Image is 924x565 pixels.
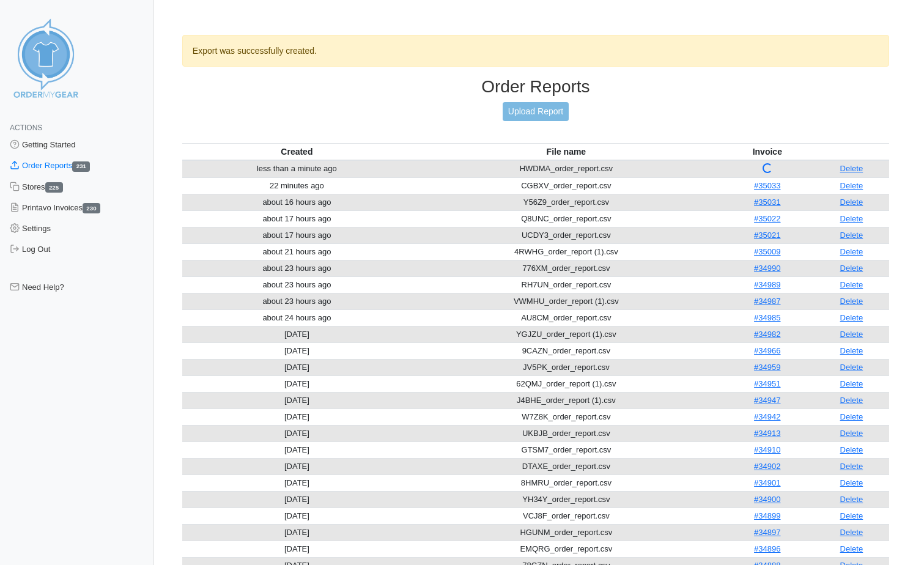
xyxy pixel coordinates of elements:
[754,363,780,372] a: #34959
[754,495,780,504] a: #34900
[412,177,721,194] td: CGBXV_order_report.csv
[45,182,63,193] span: 225
[182,326,412,342] td: [DATE]
[412,441,721,458] td: GTSM7_order_report.csv
[754,231,780,240] a: #35021
[840,198,863,207] a: Delete
[412,243,721,260] td: 4RWHG_order_report (1).csv
[182,524,412,541] td: [DATE]
[754,544,780,553] a: #34896
[840,297,863,306] a: Delete
[182,143,412,160] th: Created
[840,264,863,273] a: Delete
[754,429,780,438] a: #34913
[840,214,863,223] a: Delete
[412,508,721,524] td: VCJ8F_order_report.csv
[412,276,721,293] td: RH7UN_order_report.csv
[412,293,721,309] td: VWMHU_order_report (1).csv
[754,511,780,520] a: #34899
[840,164,863,173] a: Delete
[840,396,863,405] a: Delete
[840,379,863,388] a: Delete
[754,462,780,471] a: #34902
[182,194,412,210] td: about 16 hours ago
[840,544,863,553] a: Delete
[10,124,42,132] span: Actions
[412,458,721,475] td: DTAXE_order_report.csv
[721,143,814,160] th: Invoice
[182,177,412,194] td: 22 minutes ago
[412,227,721,243] td: UCDY3_order_report.csv
[840,280,863,289] a: Delete
[412,143,721,160] th: File name
[840,313,863,322] a: Delete
[182,508,412,524] td: [DATE]
[182,309,412,326] td: about 24 hours ago
[754,346,780,355] a: #34966
[412,160,721,178] td: HWDMA_order_report.csv
[754,412,780,421] a: #34942
[182,243,412,260] td: about 21 hours ago
[754,181,780,190] a: #35033
[754,313,780,322] a: #34985
[840,462,863,471] a: Delete
[754,280,780,289] a: #34989
[412,491,721,508] td: YH34Y_order_report.csv
[182,441,412,458] td: [DATE]
[754,247,780,256] a: #35009
[840,363,863,372] a: Delete
[412,260,721,276] td: 776XM_order_report.csv
[412,194,721,210] td: Y56Z9_order_report.csv
[840,247,863,256] a: Delete
[412,210,721,227] td: Q8UNC_order_report.csv
[503,102,569,121] a: Upload Report
[182,276,412,293] td: about 23 hours ago
[182,342,412,359] td: [DATE]
[182,425,412,441] td: [DATE]
[840,412,863,421] a: Delete
[840,181,863,190] a: Delete
[83,203,100,213] span: 230
[840,429,863,438] a: Delete
[182,227,412,243] td: about 17 hours ago
[182,475,412,491] td: [DATE]
[412,425,721,441] td: UKBJB_order_report.csv
[412,541,721,557] td: EMQRG_order_report.csv
[754,330,780,339] a: #34982
[754,445,780,454] a: #34910
[182,392,412,408] td: [DATE]
[754,264,780,273] a: #34990
[182,375,412,392] td: [DATE]
[754,379,780,388] a: #34951
[754,478,780,487] a: #34901
[412,475,721,491] td: 8HMRU_order_report.csv
[182,260,412,276] td: about 23 hours ago
[754,528,780,537] a: #34897
[182,491,412,508] td: [DATE]
[754,214,780,223] a: #35022
[754,297,780,306] a: #34987
[182,408,412,425] td: [DATE]
[840,445,863,454] a: Delete
[840,231,863,240] a: Delete
[182,160,412,178] td: less than a minute ago
[412,326,721,342] td: YGJZU_order_report (1).csv
[412,392,721,408] td: J4BHE_order_report (1).csv
[182,35,889,67] div: Export was successfully created.
[182,76,889,97] h3: Order Reports
[412,359,721,375] td: JV5PK_order_report.csv
[412,309,721,326] td: AU8CM_order_report.csv
[412,408,721,425] td: W7Z8K_order_report.csv
[412,524,721,541] td: HGUNM_order_report.csv
[182,293,412,309] td: about 23 hours ago
[412,375,721,392] td: 62QMJ_order_report (1).csv
[840,495,863,504] a: Delete
[840,511,863,520] a: Delete
[412,342,721,359] td: 9CAZN_order_report.csv
[182,359,412,375] td: [DATE]
[840,528,863,537] a: Delete
[840,346,863,355] a: Delete
[754,198,780,207] a: #35031
[182,541,412,557] td: [DATE]
[840,478,863,487] a: Delete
